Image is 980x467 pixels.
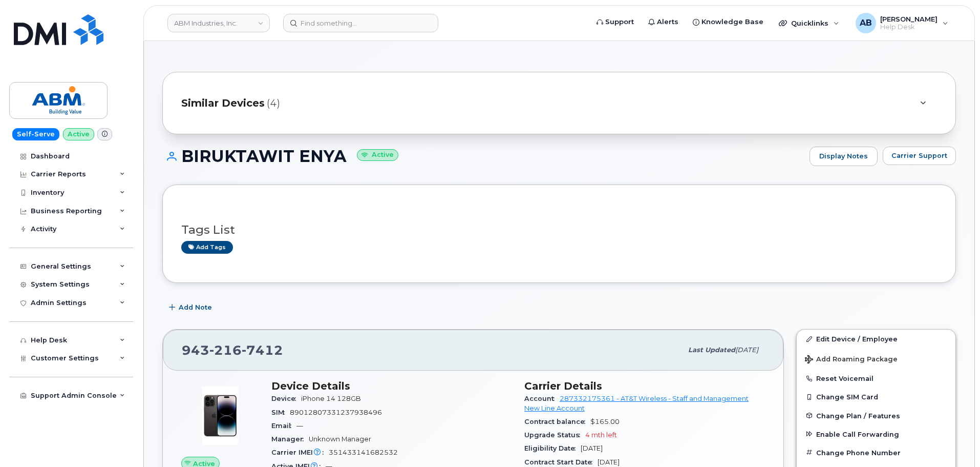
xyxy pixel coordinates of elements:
span: [DATE] [735,346,758,354]
h3: Tags List [181,224,937,236]
button: Add Roaming Package [797,348,955,369]
span: Upgrade Status [524,431,585,439]
span: Eligibility Date [524,444,581,452]
small: Active [357,149,398,161]
span: Device [271,395,301,402]
button: Reset Voicemail [797,369,955,388]
span: SIM [271,409,290,416]
span: [DATE] [598,458,620,466]
span: 216 [209,342,242,358]
h3: Device Details [271,380,512,392]
span: 7412 [242,342,283,358]
button: Add Note [162,298,221,317]
span: — [296,422,303,430]
button: Change Phone Number [797,443,955,462]
a: Edit Device / Employee [797,330,955,348]
span: Carrier Support [891,151,947,160]
a: Add tags [181,241,233,254]
span: Enable Call Forwarding [816,430,899,438]
button: Carrier Support [883,147,956,165]
span: Carrier IMEI [271,449,329,456]
span: 89012807331237938496 [290,409,382,416]
span: Change Plan / Features [816,412,900,419]
button: Change Plan / Features [797,407,955,425]
span: Add Note [179,302,212,312]
a: 287332175361 - AT&T Wireless - Staff and Management New Line Account [524,395,749,412]
span: iPhone 14 128GB [301,395,361,402]
span: [DATE] [581,444,603,452]
span: Account [524,395,560,402]
span: Last updated [688,346,735,354]
span: $165.00 [590,418,620,425]
span: Manager [271,435,309,443]
span: Contract balance [524,418,590,425]
span: Similar Devices [181,96,265,111]
span: (4) [267,96,280,111]
span: Add Roaming Package [805,355,898,365]
span: Email [271,422,296,430]
span: 4 mth left [585,431,617,439]
button: Enable Call Forwarding [797,425,955,443]
a: Display Notes [809,147,878,166]
span: 943 [182,342,283,358]
h3: Carrier Details [524,380,765,392]
button: Change SIM Card [797,388,955,406]
h1: BIRUKTAWIT ENYA [162,147,804,165]
span: Contract Start Date [524,458,598,466]
span: 351433141682532 [329,449,398,456]
img: image20231002-3703462-njx0qo.jpeg [189,385,251,446]
span: Unknown Manager [309,435,371,443]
